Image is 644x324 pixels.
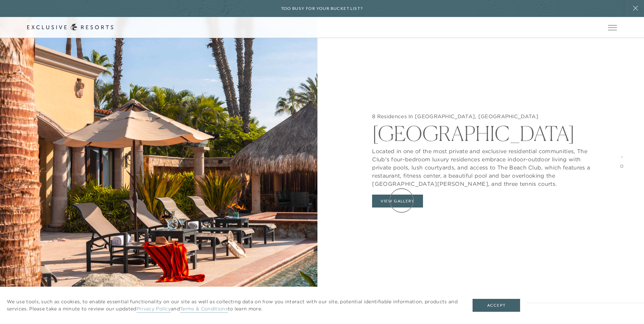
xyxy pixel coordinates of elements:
p: We use tools, such as cookies, to enable essential functionality on our site as well as collectin... [7,298,459,312]
h2: [GEOGRAPHIC_DATA] [372,120,599,144]
h6: Too busy for your bucket list? [281,5,363,12]
a: Privacy Policy [136,306,171,313]
a: Terms & Conditions [180,306,228,313]
button: Accept [473,299,520,312]
p: Located in one of the most private and exclusive residential communities, The Club's four-bedroom... [372,144,599,188]
button: View Gallery [372,195,423,208]
h5: 8 Residences In [GEOGRAPHIC_DATA], [GEOGRAPHIC_DATA] [372,113,599,120]
button: Open navigation [608,25,617,30]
